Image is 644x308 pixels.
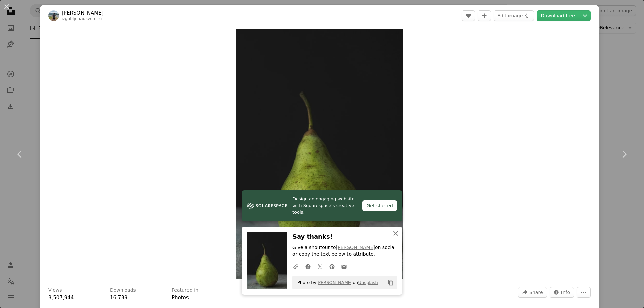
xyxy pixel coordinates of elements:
span: Info [561,287,570,297]
h3: Say thanks! [292,232,397,242]
button: Stats about this image [550,287,574,298]
button: More Actions [577,287,591,298]
span: Share [529,287,543,297]
a: Photos [172,295,189,301]
p: Give a shoutout to on social or copy the text below to attribute. [292,244,397,258]
h3: Featured in [172,287,198,294]
h3: Downloads [110,287,136,294]
a: Share on Twitter [314,260,326,273]
span: 3,507,944 [48,295,74,301]
button: Like [462,10,475,21]
button: Share this image [518,287,547,298]
div: Get started [362,200,397,211]
button: Zoom in on this image [236,29,403,279]
span: Design an engaging website with Squarespace’s creative tools. [292,196,357,216]
button: Copy to clipboard [385,277,396,288]
button: Edit image [494,10,534,21]
a: izgubljenausvemiru [62,16,102,21]
a: [PERSON_NAME] [316,280,353,285]
a: Share over email [338,260,350,273]
span: 16,739 [110,295,128,301]
img: green fruit on white table [236,29,403,279]
a: Design an engaging website with Squarespace’s creative tools.Get started [241,190,402,221]
img: file-1606177908946-d1eed1cbe4f5image [247,201,287,211]
a: [PERSON_NAME] [62,10,104,16]
a: Unsplash [358,280,378,285]
a: Share on Pinterest [326,260,338,273]
a: [PERSON_NAME] [336,245,375,250]
a: Share on Facebook [302,260,314,273]
h3: Views [48,287,62,294]
a: Next [604,122,644,186]
button: Choose download size [579,10,591,21]
a: Download free [537,10,579,21]
button: Add to Collection [478,10,491,21]
img: Go to Tijana Drndarski's profile [48,10,59,21]
span: Photo by on [294,277,378,288]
